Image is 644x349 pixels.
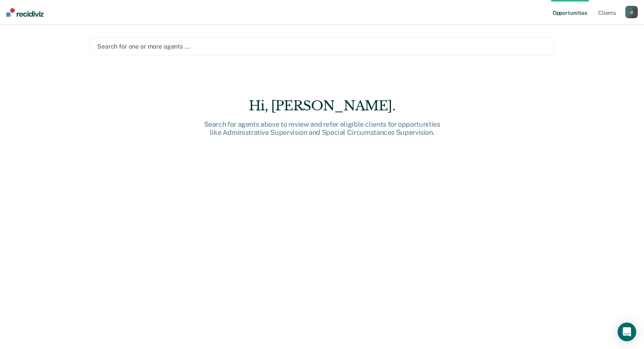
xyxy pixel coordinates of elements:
div: Open Intercom Messenger [618,323,636,341]
div: Search for agents above to review and refer eligible clients for opportunities like Administrativ... [198,120,447,137]
button: d [625,6,638,18]
img: Recidiviz [6,8,44,17]
div: Hi, [PERSON_NAME]. [198,98,447,114]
